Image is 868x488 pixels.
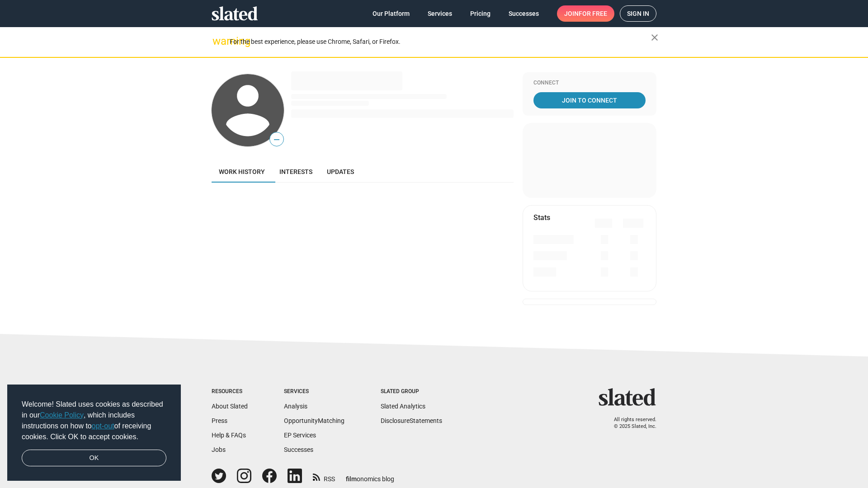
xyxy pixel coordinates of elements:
[346,475,357,483] span: film
[320,161,361,183] a: Updates
[346,468,394,483] a: filmonomics blog
[22,450,166,467] a: dismiss cookie message
[533,80,646,87] div: Connect
[212,161,272,183] a: Work history
[327,168,354,175] span: Updates
[284,417,344,424] a: OpportunityMatching
[627,6,649,21] span: Sign in
[381,417,442,424] a: DisclosureStatements
[463,5,498,22] a: Pricing
[313,469,335,483] a: RSS
[373,5,410,22] span: Our Platform
[535,92,644,108] span: Join To Connect
[420,5,459,22] a: Services
[533,213,550,222] mat-card-title: Stats
[212,417,227,424] a: Press
[7,385,181,481] div: cookieconsent
[230,36,651,48] div: For the best experience, please use Chrome, Safari, or Firefox.
[365,5,417,22] a: Our Platform
[284,446,313,453] a: Successes
[92,422,114,430] a: opt-out
[284,432,316,439] a: EP Services
[272,161,320,183] a: Interests
[501,5,546,22] a: Successes
[284,403,307,410] a: Analysis
[533,92,646,108] a: Join To Connect
[428,5,452,22] span: Services
[649,32,660,43] mat-icon: close
[270,134,283,145] span: —
[509,5,539,22] span: Successes
[381,403,425,410] a: Slated Analytics
[212,36,223,47] mat-icon: warning
[557,5,614,22] a: Joinfor free
[212,403,248,410] a: About Slated
[620,5,656,22] a: Sign in
[381,388,442,395] div: Slated Group
[279,168,312,175] span: Interests
[564,5,607,22] span: Join
[284,388,344,395] div: Services
[212,432,246,439] a: Help & FAQs
[579,5,607,22] span: for free
[212,446,226,453] a: Jobs
[219,168,265,175] span: Work history
[212,388,248,395] div: Resources
[604,417,656,430] p: All rights reserved. © 2025 Slated, Inc.
[470,5,491,22] span: Pricing
[22,399,166,442] span: Welcome! Slated uses cookies as described in our , which includes instructions on how to of recei...
[40,411,84,419] a: Cookie Policy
